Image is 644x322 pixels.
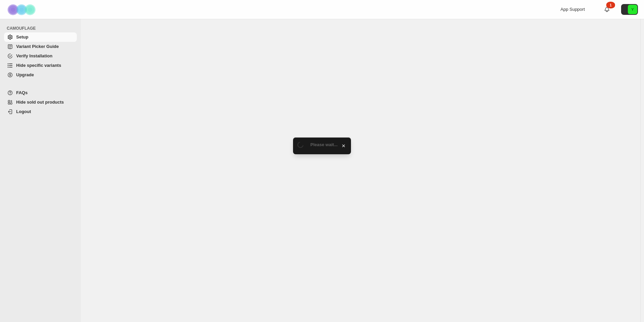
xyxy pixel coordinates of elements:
span: Hide specific variants [16,63,61,68]
span: FAQs [16,90,28,95]
a: 1 [604,6,610,13]
a: FAQs [4,88,77,98]
span: Logout [16,109,31,114]
span: Upgrade [16,72,34,77]
div: 1 [606,2,615,8]
button: Avatar with initials Y [621,4,638,15]
span: Variant Picker Guide [16,44,59,49]
span: Please wait... [311,142,338,147]
text: Y [631,7,634,11]
span: CAMOUFLAGE [7,26,77,31]
img: Camouflage [5,0,39,19]
span: App Support [560,7,585,12]
a: Hide sold out products [4,98,77,107]
a: Verify Installation [4,51,77,61]
span: Hide sold out products [16,100,64,105]
a: Setup [4,32,77,42]
span: Verify Installation [16,53,53,58]
span: Setup [16,34,28,39]
a: Upgrade [4,70,77,80]
a: Hide specific variants [4,61,77,70]
a: Variant Picker Guide [4,42,77,51]
a: Logout [4,107,77,116]
span: Avatar with initials Y [628,5,637,14]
